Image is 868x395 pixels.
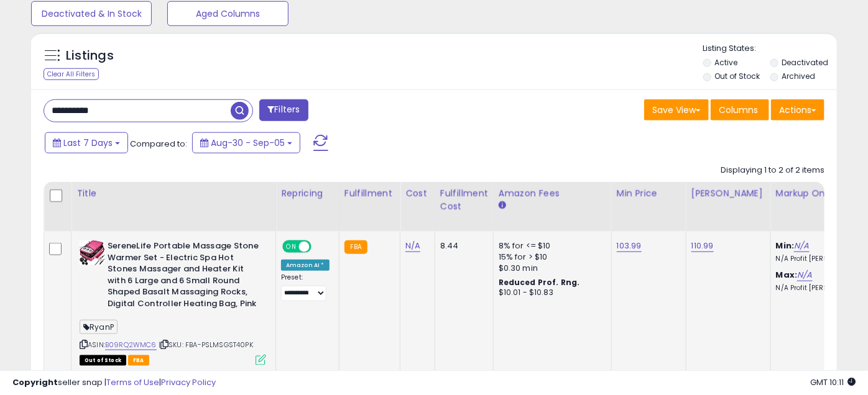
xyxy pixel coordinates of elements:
[128,355,149,366] span: FBA
[45,132,128,153] button: Last 7 Days
[281,260,330,271] div: Amazon AI *
[617,240,642,252] a: 103.99
[499,240,602,252] div: 8% for <= $10
[405,187,430,200] div: Cost
[782,57,829,68] label: Deactivated
[63,137,113,149] span: Last 7 Days
[499,252,602,263] div: 15% for > $10
[703,43,837,55] p: Listing States:
[284,242,299,252] span: ON
[106,376,159,388] a: Terms of Use
[776,269,798,281] b: Max:
[714,57,737,68] label: Active
[714,71,760,81] label: Out of Stock
[130,138,187,150] span: Compared to:
[80,355,126,366] span: All listings that are currently out of stock and unavailable for purchase on Amazon
[794,240,809,252] a: N/A
[211,137,285,149] span: Aug-30 - Sep-05
[617,187,681,200] div: Min Price
[776,240,795,252] b: Min:
[167,1,288,26] button: Aged Columns
[108,240,259,312] b: SereneLife Portable Massage Stone Warmer Set - Electric Spa Hot Stones Massager and Heater Kit wi...
[66,47,114,65] h5: Listings
[80,240,104,265] img: 51U8OZPi0QL._SL40_.jpg
[797,269,812,281] a: N/A
[499,187,606,200] div: Amazon Fees
[499,288,602,298] div: $10.01 - $10.83
[105,340,157,350] a: B09RQ2WMC6
[44,68,99,80] div: Clear All Filters
[691,187,765,200] div: [PERSON_NAME]
[499,263,602,274] div: $0.30 min
[259,99,308,121] button: Filters
[12,376,58,388] strong: Copyright
[691,240,714,252] a: 110.99
[719,104,758,116] span: Columns
[344,240,367,254] small: FBA
[771,99,824,120] button: Actions
[161,376,216,388] a: Privacy Policy
[192,132,300,153] button: Aug-30 - Sep-05
[281,187,334,200] div: Repricing
[721,165,824,176] div: Displaying 1 to 2 of 2 items
[344,187,395,200] div: Fulfillment
[405,240,420,252] a: N/A
[782,71,816,81] label: Archived
[440,240,484,252] div: 8.44
[711,99,769,120] button: Columns
[12,377,216,389] div: seller snap | |
[499,200,506,211] small: Amazon Fees.
[499,277,580,288] b: Reduced Prof. Rng.
[159,340,253,350] span: | SKU: FBA-PSLMSGST40PK
[281,273,330,301] div: Preset:
[440,187,488,213] div: Fulfillment Cost
[644,99,709,120] button: Save View
[31,1,152,26] button: Deactivated & In Stock
[310,242,330,252] span: OFF
[80,320,118,334] span: RyanP
[76,187,270,200] div: Title
[810,376,856,388] span: 2025-09-13 10:11 GMT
